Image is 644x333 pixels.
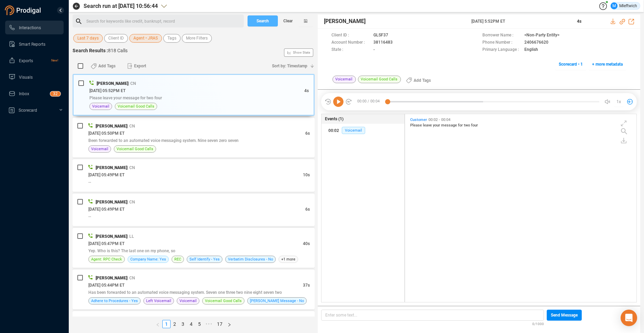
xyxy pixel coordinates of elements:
[324,17,365,25] span: [PERSON_NAME]
[215,320,225,328] li: 17
[73,48,108,53] span: Search Results :
[612,2,616,9] span: M
[73,118,315,157] div: [PERSON_NAME]| CN[DATE] 05:50PM ET6sBeen forwarded to an automated voice messaging system. Nine s...
[127,276,135,280] span: | CN
[96,234,127,239] span: [PERSON_NAME]
[91,298,138,304] span: Adhere to Procedures - Yes
[19,75,33,80] span: Visuals
[108,34,124,43] span: Client ID
[373,32,388,39] span: GLSF37
[373,46,375,54] span: -
[9,54,58,67] a: ExportsNew!
[179,298,197,304] span: Voicemail
[171,320,179,328] li: 2
[19,25,41,30] span: Interactions
[96,165,127,170] span: [PERSON_NAME]
[73,159,315,192] div: [PERSON_NAME]| CN[DATE] 05:49PM ET10s--
[129,34,162,43] button: Agent • JRAS
[342,127,365,134] span: Voicemail
[88,207,124,212] span: [DATE] 05:49PM ET
[73,269,315,309] div: [PERSON_NAME]| CN[DATE] 05:44PM ET37sHas been forwarded to an automated voice messaging system. S...
[53,91,55,98] p: 3
[272,60,307,71] span: Sort by: Timestamp
[524,46,538,54] span: English
[55,91,58,98] p: 2
[331,46,370,54] span: State :
[402,75,435,86] button: Add Tags
[134,60,146,71] span: Export
[616,96,621,107] span: 1x
[248,15,278,26] button: Search
[204,320,215,328] span: •••
[592,59,623,70] span: + more metadata
[621,310,637,326] div: Open Intercom Messenger
[167,34,176,43] span: Tags
[91,146,108,152] span: Voicemail
[50,91,61,96] sup: 32
[332,76,356,83] span: Voicemail
[89,96,162,100] span: Please leave your message for two four
[303,173,310,177] span: 10s
[305,207,310,212] span: 6s
[87,60,120,71] button: Add Tags
[358,76,401,83] span: Voicemail Good Calls
[104,34,128,43] button: Client ID
[118,103,154,110] span: Voicemail Good Calls
[182,34,212,43] button: More Filters
[331,39,370,46] span: Account Number :
[153,320,162,328] li: Previous Page
[427,118,452,122] span: 00:02 - 00:04
[89,88,125,93] span: [DATE] 05:52PM ET
[5,21,64,34] li: Interactions
[331,32,370,39] span: Client ID :
[410,118,427,122] span: Customer
[174,256,181,263] span: REC
[551,310,578,321] span: Send Message
[5,37,64,51] li: Smart Reports
[96,276,127,280] span: [PERSON_NAME]
[524,39,548,46] span: 2406676620
[51,54,58,67] span: New!
[163,34,181,43] button: Tags
[204,320,215,328] li: Next 5 Pages
[559,59,583,70] span: Scorecard • 1
[441,123,458,127] span: message
[268,60,315,71] button: Sort by: Timestamp
[97,81,128,86] span: [PERSON_NAME]
[171,320,178,328] a: 2
[127,165,135,170] span: | CN
[19,91,29,96] span: Inbox
[162,320,171,328] li: 1
[524,32,559,39] span: <Non-Party Entity>
[5,5,43,15] img: prodigal-logo
[410,123,423,127] span: Please
[5,54,64,67] li: Exports
[9,21,58,34] a: Interactions
[127,124,135,129] span: | CN
[117,146,153,152] span: Voicemail Good Calls
[227,323,231,327] span: right
[108,48,128,53] span: 818 Calls
[96,124,127,129] span: [PERSON_NAME]
[408,116,636,301] div: grid
[279,256,298,263] span: +1 more
[215,320,225,328] a: 17
[293,11,310,94] span: Show Stats
[195,320,204,328] li: 5
[91,256,122,263] span: Agent: RPC Check
[205,298,242,304] span: Voicemail Good Calls
[19,58,33,63] span: Exports
[303,283,310,288] span: 37s
[88,138,239,143] span: Been forwarded to an automated voice messaging system. Nine seven zero seven
[88,248,175,253] span: Yep. Who is this? The last one on my phone, so
[9,37,58,51] a: Smart Reports
[547,310,582,321] button: Send Message
[88,173,124,177] span: [DATE] 05:49PM ET
[471,18,569,24] span: [DATE] 5:52PM ET
[614,97,624,107] button: 1x
[225,320,234,328] button: right
[250,298,304,304] span: [PERSON_NAME] Message - No
[92,103,109,110] span: Voicemail
[9,70,58,84] a: Visuals
[278,15,298,26] button: Clear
